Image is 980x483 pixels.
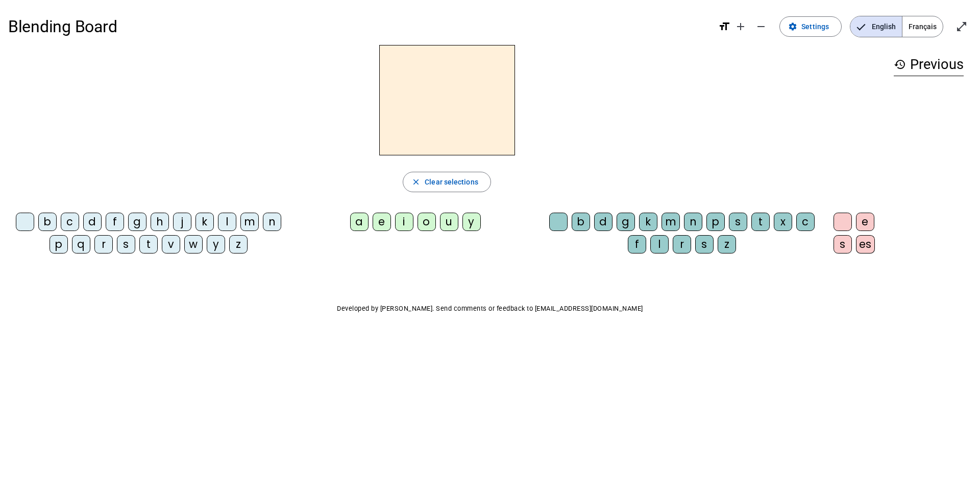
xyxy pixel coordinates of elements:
[628,235,646,254] div: f
[734,20,747,33] mat-icon: add
[639,213,657,231] div: k
[902,16,943,37] span: Français
[718,20,730,33] mat-icon: format_size
[229,235,248,254] div: z
[218,213,236,231] div: l
[850,16,902,37] span: English
[572,213,590,231] div: b
[350,213,369,231] div: a
[207,235,225,254] div: y
[38,213,57,231] div: b
[462,213,481,231] div: y
[128,213,146,231] div: g
[796,213,815,231] div: c
[411,177,421,187] mat-icon: close
[373,213,391,231] div: e
[139,235,158,254] div: t
[418,213,436,231] div: o
[440,213,458,231] div: u
[673,235,691,254] div: r
[61,213,79,231] div: c
[594,213,612,231] div: d
[106,213,124,231] div: f
[395,213,413,231] div: i
[425,176,478,188] span: Clear selections
[83,213,102,231] div: d
[173,213,191,231] div: j
[8,303,972,315] p: Developed by [PERSON_NAME]. Send comments or feedback to [EMAIL_ADDRESS][DOMAIN_NAME]
[403,172,491,192] button: Clear selections
[850,16,943,37] mat-button-toggle-group: Language selection
[774,213,792,231] div: x
[755,20,767,33] mat-icon: remove
[162,235,180,254] div: v
[751,16,771,37] button: Decrease font size
[72,235,90,254] div: q
[695,235,714,254] div: s
[650,235,669,254] div: l
[951,16,972,37] button: Enter full screen
[263,213,281,231] div: n
[718,235,736,254] div: z
[894,53,964,76] h3: Previous
[240,213,259,231] div: m
[617,213,635,231] div: g
[788,22,797,31] mat-icon: settings
[856,235,875,254] div: es
[195,213,214,231] div: k
[729,213,747,231] div: s
[894,58,906,71] mat-icon: history
[751,213,770,231] div: t
[8,10,710,43] h1: Blending Board
[856,213,874,231] div: e
[834,235,852,254] div: s
[684,213,702,231] div: n
[706,213,725,231] div: p
[184,235,203,254] div: w
[117,235,135,254] div: s
[151,213,169,231] div: h
[801,20,829,33] span: Settings
[94,235,113,254] div: r
[730,16,751,37] button: Increase font size
[661,213,680,231] div: m
[50,235,68,254] div: p
[955,20,968,33] mat-icon: open_in_full
[779,16,842,37] button: Settings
